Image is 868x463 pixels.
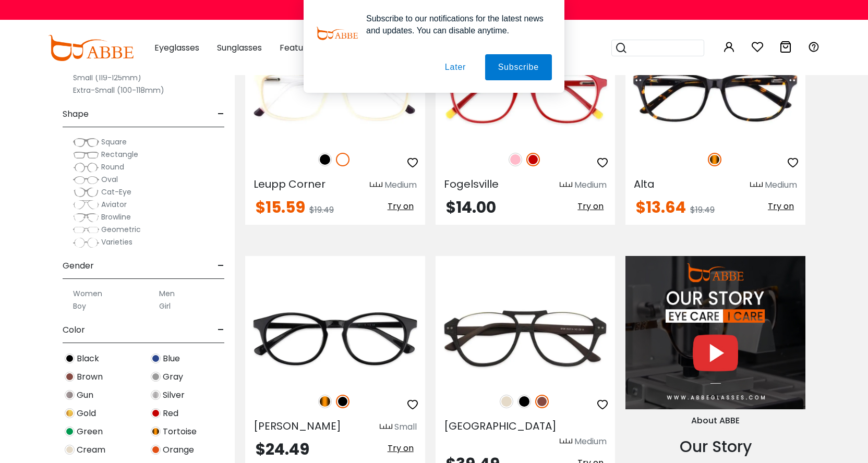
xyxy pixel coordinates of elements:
[73,150,99,160] img: Rectangle.png
[384,442,417,455] button: Try on
[65,427,75,436] img: Green
[765,179,797,191] div: Medium
[318,153,332,166] img: Black
[218,102,224,127] span: -
[163,425,197,438] span: Tortoise
[151,445,161,455] img: Orange
[77,371,103,383] span: Brown
[380,423,392,431] img: size ruler
[526,153,540,166] img: Red
[73,200,99,210] img: Aviator.png
[159,287,175,300] label: Men
[388,442,414,454] span: Try on
[384,179,417,191] div: Medium
[636,196,686,218] span: $13.64
[73,187,99,198] img: Cat-Eye.png
[432,54,479,80] button: Later
[73,212,99,223] img: Browline.png
[500,395,513,408] img: Cream
[535,395,549,408] img: Brown
[690,204,715,216] span: $19.49
[77,389,93,401] span: Gun
[73,287,102,300] label: Women
[65,354,75,363] img: Black
[336,395,349,408] img: Black
[151,408,161,418] img: Red
[245,51,425,141] img: White Leupp Corner - Acetate ,Universal Bridge Fit
[509,153,522,166] img: Pink
[625,51,805,141] img: Tortoise Alta - Acetate ,Universal Bridge Fit
[254,177,325,191] span: Leupp Corner
[65,390,75,400] img: Gun
[101,149,138,160] span: Rectangle
[101,174,118,185] span: Oval
[65,408,75,418] img: Gold
[574,179,607,191] div: Medium
[316,13,358,54] img: notification icon
[388,200,414,212] span: Try on
[560,438,572,446] img: size ruler
[436,51,616,141] img: Red Fogelsville - Acetate ,Universal Bridge Fit
[256,438,309,460] span: $24.49
[101,199,127,210] span: Aviator
[444,419,557,433] span: [GEOGRAPHIC_DATA]
[625,415,805,427] div: About ABBE
[336,153,349,166] img: White
[101,224,141,235] span: Geometric
[163,444,194,456] span: Orange
[73,300,86,312] label: Boy
[65,372,75,382] img: Brown
[318,395,332,408] img: Tortoise
[574,200,607,213] button: Try on
[577,200,604,212] span: Try on
[77,425,103,438] span: Green
[73,137,99,148] img: Square.png
[101,187,131,197] span: Cat-Eye
[436,294,616,383] img: Brown Ocean Gate - Combination ,Universal Bridge Fit
[444,177,499,191] span: Fogelsville
[309,204,334,216] span: $19.49
[63,318,85,343] span: Color
[77,407,96,420] span: Gold
[708,153,721,166] img: Tortoise
[65,445,75,455] img: Cream
[163,407,178,420] span: Red
[765,200,797,213] button: Try on
[446,196,496,218] span: $14.00
[159,300,171,312] label: Girl
[370,181,382,189] img: size ruler
[768,200,794,212] span: Try on
[151,427,161,436] img: Tortoise
[517,395,531,408] img: Black
[625,435,805,458] div: Our Story
[77,444,105,456] span: Cream
[73,225,99,235] img: Geometric.png
[101,237,132,247] span: Varieties
[151,354,161,363] img: Blue
[151,372,161,382] img: Gray
[163,352,180,365] span: Blue
[151,390,161,400] img: Silver
[394,421,417,433] div: Small
[256,196,305,218] span: $15.59
[73,162,99,173] img: Round.png
[634,177,655,191] span: Alta
[254,419,341,433] span: [PERSON_NAME]
[560,181,572,189] img: size ruler
[101,137,127,147] span: Square
[574,435,607,448] div: Medium
[73,237,99,248] img: Varieties.png
[245,294,425,383] img: Black Holly Grove - Acetate ,Universal Bridge Fit
[485,54,552,80] button: Subscribe
[63,253,94,278] span: Gender
[163,371,183,383] span: Gray
[625,256,805,409] img: About Us
[750,181,763,189] img: size ruler
[73,175,99,185] img: Oval.png
[384,200,417,213] button: Try on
